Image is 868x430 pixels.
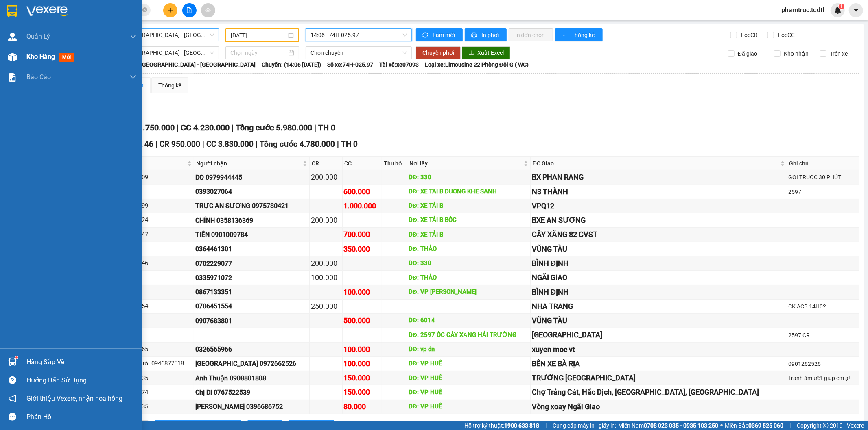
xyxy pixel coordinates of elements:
span: Loại xe: Limousine 22 Phòng Đôi G ( WC) [425,60,529,69]
div: TIẾN 0901009784 [195,230,308,240]
div: BX PHAN RANG [532,172,785,183]
div: 0364461301 [195,244,308,254]
div: Hàng sắp về [26,356,136,368]
img: solution-icon [8,73,17,82]
span: 0985042728 [61,24,106,33]
span: ⚪️ [720,424,723,427]
div: BẾN XE BÀ RỊA [532,358,785,369]
div: CHÍNH 0358136369 [195,215,308,226]
div: 0975962535 [116,374,192,383]
span: message [9,413,16,421]
div: DĐ: VP HUẾ [409,374,529,383]
div: VŨNG TÀU [532,243,785,255]
div: DĐ: XE TẢI B [409,201,529,211]
span: download [468,50,474,56]
div: TRƯỜNG [GEOGRAPHIC_DATA] [532,372,785,384]
div: 2597 CR [789,331,858,340]
span: close-circle [142,7,147,14]
div: 0335971072 [195,273,308,283]
span: Xuất Excel [477,48,504,57]
span: Đã giao [735,49,761,58]
span: Miền Bắc [725,421,783,430]
div: DĐ: THẢO [409,273,529,283]
div: GOI TRUOC 30 PHÚT [789,173,858,182]
span: CR: [2,46,14,55]
span: Quản Lý [26,31,50,41]
input: 11/10/2025 [231,31,286,40]
span: | [314,123,316,132]
button: downloadXuất Excel [462,46,510,59]
div: 0868680009 [116,173,192,182]
div: [GEOGRAPHIC_DATA] [532,329,785,341]
span: file-add [186,7,192,13]
span: Tài xế: xe07093 [379,60,419,69]
div: 0787171135 [116,402,192,412]
div: 0901262526 [789,359,858,368]
span: sync [422,32,429,39]
span: CR 1.750.000 [126,123,175,132]
span: aim [205,7,211,13]
div: 100.000 [344,344,380,355]
span: 14:06 - 74H-025.97 [310,29,407,41]
div: DĐ: THẢO [409,244,529,254]
span: Miền Nam [618,421,718,430]
div: [GEOGRAPHIC_DATA] 0972662526 [195,358,308,369]
span: notification [9,395,16,402]
button: printerIn phơi [465,28,507,41]
div: DĐ: XE TẢI B [409,230,529,240]
img: logo-vxr [7,5,17,17]
span: Giao: [61,35,105,42]
div: NGÃI GIAO [532,272,785,283]
span: CC 3.830.000 [206,139,254,149]
span: question-circle [9,376,16,384]
th: CR [310,157,342,170]
span: CC 4.230.000 [181,123,230,132]
div: Chợ Trảng Cát, Hắc Dịch, [GEOGRAPHIC_DATA], [GEOGRAPHIC_DATA] [532,387,785,398]
span: Làm mới [433,30,456,39]
span: VP 330 [PERSON_NAME] [61,4,119,22]
div: TRỰC AN SƯƠNG 0975780421 [195,201,308,211]
th: Thu hộ [382,157,407,170]
div: VPQ12 [532,200,785,212]
div: 0899012646 [116,258,192,268]
div: 0916482874 [116,388,192,397]
div: BXE AN SƯƠNG [532,215,785,226]
th: CC [343,157,382,170]
div: BÌNH ĐỊNH [532,258,785,269]
strong: 0708 023 035 - 0935 103 250 [644,422,718,429]
button: Chuyển phơi [416,46,461,59]
div: DĐ: VP HUẾ [409,359,529,369]
span: copyright [823,423,829,428]
span: down [130,33,136,40]
span: TH 0 [341,139,358,149]
span: | [256,139,258,149]
span: down [130,74,136,80]
span: Tổng cước 5.980.000 [236,123,312,132]
div: Anh Thuận 0908801808 [195,373,308,383]
span: | [177,123,179,132]
th: Ghi chú [787,157,859,170]
div: 0326565966 [195,344,308,354]
div: 200.000 [311,215,341,226]
span: Chọn chuyến [310,47,407,59]
div: DĐ: VP HUẾ [409,388,529,397]
img: warehouse-icon [8,358,17,366]
div: 100.000 [311,272,341,283]
div: CK ACB 14H02 [789,302,858,311]
div: 2597 [789,187,858,196]
div: 0867133351 [195,287,308,297]
div: DĐ: 330 [409,173,529,182]
div: DĐ: VP HUẾ [409,402,529,412]
span: printer [471,32,478,39]
span: Q12 [15,34,30,43]
span: Người nhận [196,159,302,168]
div: Hùng A Lưới 0946877518 [116,359,192,369]
div: DO 0979944445 [195,172,308,182]
span: Kho nhận [781,49,812,58]
span: Tổng cước 4.780.000 [260,139,335,149]
button: aim [201,3,215,17]
div: 250.000 [311,301,341,312]
span: caret-down [853,7,860,14]
span: plus [168,7,173,13]
div: 600.000 [344,186,380,198]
